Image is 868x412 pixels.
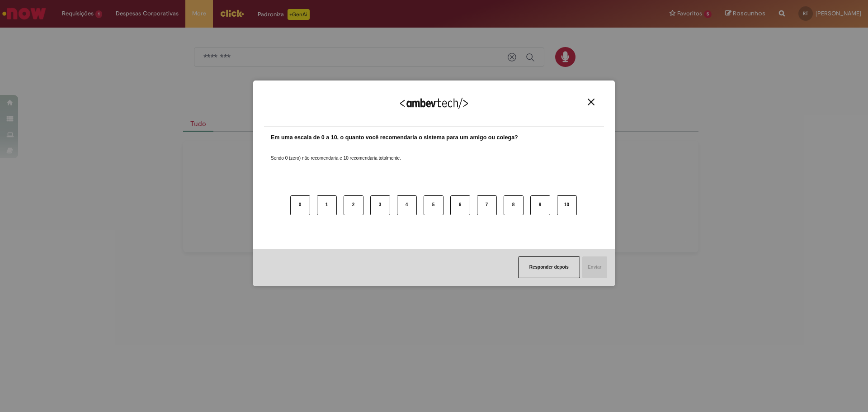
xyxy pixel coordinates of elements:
button: 10 [557,195,577,215]
button: 3 [370,195,390,215]
button: 1 [317,195,337,215]
label: Sendo 0 (zero) não recomendaria e 10 recomendaria totalmente. [271,144,401,161]
button: 9 [530,195,550,215]
button: 4 [397,195,417,215]
button: 7 [477,195,497,215]
button: 5 [424,195,443,215]
button: Close [585,98,597,106]
img: Logo Ambevtech [400,98,468,109]
button: 0 [290,195,310,215]
button: 8 [504,195,524,215]
button: 2 [344,195,363,215]
img: Close [588,99,594,105]
button: Responder depois [518,256,580,278]
label: Em uma escala de 0 a 10, o quanto você recomendaria o sistema para um amigo ou colega? [271,133,518,142]
button: 6 [450,195,470,215]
